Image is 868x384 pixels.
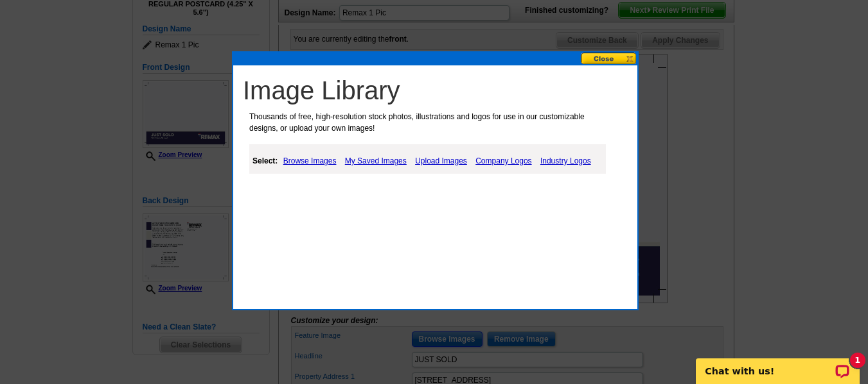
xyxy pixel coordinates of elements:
h1: Image Library [243,75,634,106]
a: My Saved Images [342,153,410,169]
a: Browse Images [280,153,340,169]
strong: Select: [252,156,278,165]
a: Industry Logos [537,153,594,169]
a: Company Logos [472,153,535,169]
iframe: LiveChat chat widget [687,344,868,384]
a: Upload Images [412,153,470,169]
p: Thousands of free, high-resolution stock photos, illustrations and logos for use in our customiza... [243,111,610,134]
